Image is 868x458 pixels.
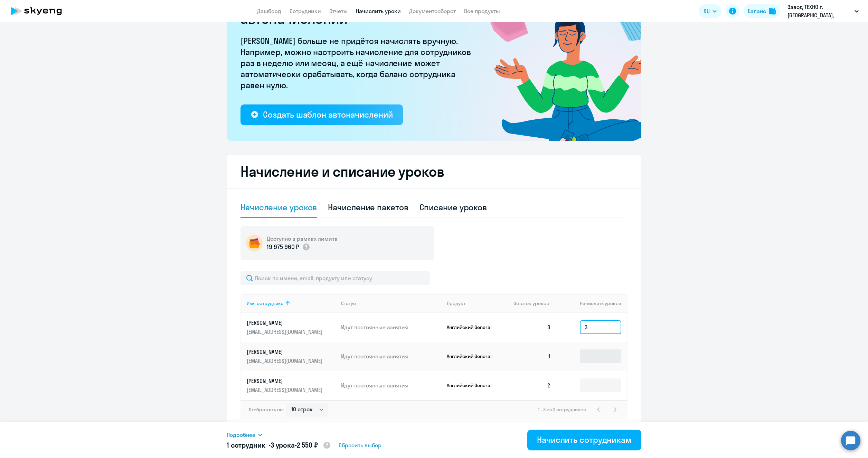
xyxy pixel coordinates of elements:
p: Завод ТЕХНО г. [GEOGRAPHIC_DATA], ТЕХНОНИКОЛЬ-СТРОИТЕЛЬНЫЕ СИСТЕМЫ, ООО [787,3,852,19]
img: balance [769,8,776,15]
p: [PERSON_NAME] [247,319,324,327]
div: Баланс [748,7,766,15]
td: 3 [508,313,556,342]
div: Продукт [447,300,465,306]
a: [PERSON_NAME][EMAIL_ADDRESS][DOMAIN_NAME] [247,319,336,336]
span: Сбросить выбор [339,441,381,449]
p: [EMAIL_ADDRESS][DOMAIN_NAME] [247,357,324,365]
div: Статус [341,300,441,306]
img: wallet-circle.png [246,235,263,251]
button: Начислить сотрудникам [527,430,641,450]
p: Идут постоянные занятия [341,323,441,331]
div: Начисление пакетов [328,202,408,213]
span: 1 - 3 из 3 сотрудников [538,406,586,413]
a: Все продукты [464,8,500,15]
div: Статус [341,300,356,306]
div: Начислить сотрудникам [537,434,632,445]
button: RU [699,4,721,18]
button: Создать шаблон автоначислений [240,104,403,125]
a: Начислить уроки [356,8,401,15]
td: 2 [508,371,556,400]
th: Начислить уроков [556,294,627,313]
div: Списание уроков [419,202,487,213]
span: 3 урока [271,441,295,449]
a: [PERSON_NAME][EMAIL_ADDRESS][DOMAIN_NAME] [247,348,336,365]
a: Дашборд [257,8,281,15]
p: Английский General [447,324,499,330]
p: [EMAIL_ADDRESS][DOMAIN_NAME] [247,328,324,336]
p: Английский General [447,353,499,359]
p: [EMAIL_ADDRESS][DOMAIN_NAME] [247,386,324,394]
p: [PERSON_NAME] [247,348,324,356]
a: Отчеты [329,8,348,15]
div: Имя сотрудника [247,300,284,306]
button: Балансbalance [744,4,780,18]
p: [PERSON_NAME] больше не придётся начислять вручную. Например, можно настроить начисление для сотр... [240,35,475,91]
span: Подробнее [227,431,255,439]
p: 19 975 960 ₽ [267,242,299,251]
span: Отображать по: [249,406,284,413]
div: Продукт [447,300,508,306]
p: [PERSON_NAME] [247,377,324,385]
td: 1 [508,342,556,371]
button: Завод ТЕХНО г. [GEOGRAPHIC_DATA], ТЕХНОНИКОЛЬ-СТРОИТЕЛЬНЫЕ СИСТЕМЫ, ООО [784,3,862,19]
div: Имя сотрудника [247,300,336,306]
input: Поиск по имени, email, продукту или статусу [240,271,430,285]
span: 2 550 ₽ [297,441,318,449]
span: Остаток уроков [513,300,549,306]
span: RU [704,7,710,15]
h5: Доступно в рамках лимита [267,235,338,242]
div: Начисление уроков [240,202,317,213]
p: Английский General [447,382,499,388]
p: Идут постоянные занятия [341,352,441,360]
div: Создать шаблон автоначислений [263,109,393,120]
a: Документооборот [409,8,456,15]
h5: 1 сотрудник • • [227,440,331,451]
p: Идут постоянные занятия [341,382,441,389]
a: Сотрудники [290,8,321,15]
div: Остаток уроков [513,300,556,306]
a: [PERSON_NAME][EMAIL_ADDRESS][DOMAIN_NAME] [247,377,336,394]
h2: Начисление и списание уроков [240,163,628,180]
